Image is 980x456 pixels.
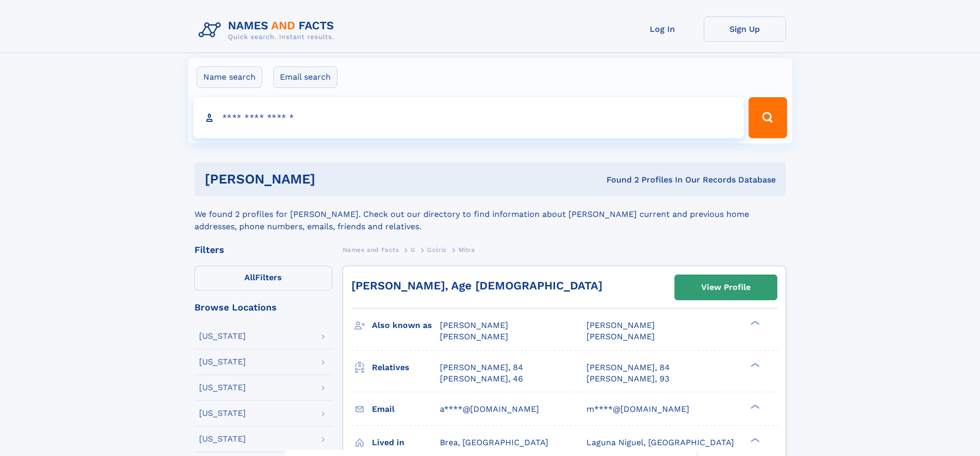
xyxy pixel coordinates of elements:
a: [PERSON_NAME], 46 [440,373,523,385]
a: Names and Facts [343,243,399,256]
div: ❯ [748,320,760,326]
div: [US_STATE] [199,409,246,417]
div: [US_STATE] [199,435,246,443]
h3: Also known as [372,317,440,334]
div: [US_STATE] [199,384,246,392]
span: All [244,272,255,282]
label: Filters [194,266,332,290]
a: [PERSON_NAME], Age [DEMOGRAPHIC_DATA] [351,279,602,292]
span: Mitra [458,246,475,253]
label: Name search [197,66,262,88]
span: [PERSON_NAME] [440,320,508,330]
h3: Relatives [372,359,440,376]
div: ❯ [748,403,760,410]
a: G [411,243,416,256]
label: Email search [273,66,337,88]
a: Log In [621,16,704,42]
input: search input [193,97,744,138]
img: Logo Names and Facts [194,16,343,44]
div: ❯ [748,361,760,368]
div: Found 2 Profiles In Our Records Database [461,174,776,186]
span: G [411,246,416,253]
a: [PERSON_NAME], 84 [586,362,670,373]
h1: [PERSON_NAME] [205,173,461,186]
span: [PERSON_NAME] [586,332,655,341]
a: Sign Up [704,16,786,42]
div: Browse Locations [194,303,332,312]
div: We found 2 profiles for [PERSON_NAME]. Check out our directory to find information about [PERSON_... [194,196,786,233]
span: [PERSON_NAME] [440,332,508,341]
a: View Profile [675,275,777,300]
div: Filters [194,245,332,254]
div: View Profile [701,276,751,299]
span: Golriz [427,246,447,253]
div: ❯ [748,436,760,443]
h3: Lived in [372,434,440,451]
span: Brea, [GEOGRAPHIC_DATA] [440,437,548,447]
a: [PERSON_NAME], 84 [440,362,523,373]
div: [US_STATE] [199,332,246,340]
a: Golriz [427,243,447,256]
button: Search Button [749,97,787,138]
span: Laguna Niguel, [GEOGRAPHIC_DATA] [586,437,734,447]
span: [PERSON_NAME] [586,320,655,330]
div: [US_STATE] [199,358,246,366]
h3: Email [372,400,440,418]
a: [PERSON_NAME], 93 [586,373,669,385]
